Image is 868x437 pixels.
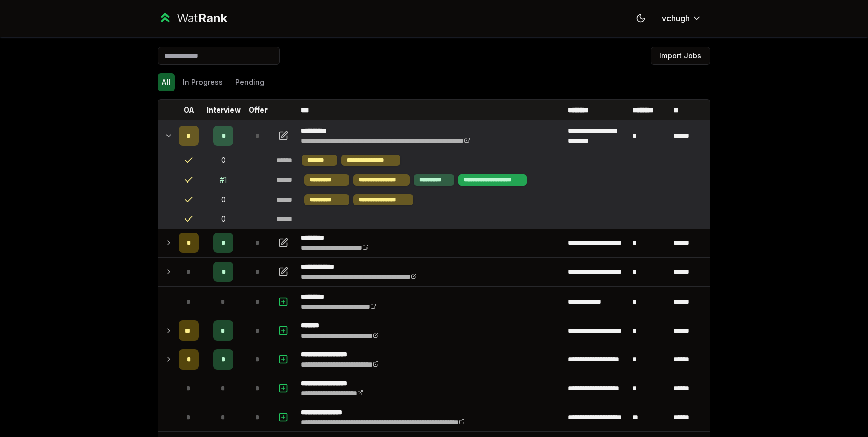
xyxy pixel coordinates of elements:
p: Offer [249,105,268,115]
button: In Progress [179,73,227,91]
div: # 1 [220,175,227,185]
p: Interview [207,105,241,115]
button: Import Jobs [651,47,710,65]
button: All [158,73,175,91]
button: Pending [231,73,269,91]
span: Rank [198,11,227,25]
p: OA [184,105,194,115]
span: vchugh [662,12,690,24]
button: vchugh [654,9,710,27]
td: 0 [203,210,244,228]
td: 0 [203,190,244,209]
a: WatRank [158,10,227,26]
div: Wat [177,10,227,26]
td: 0 [203,151,244,170]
